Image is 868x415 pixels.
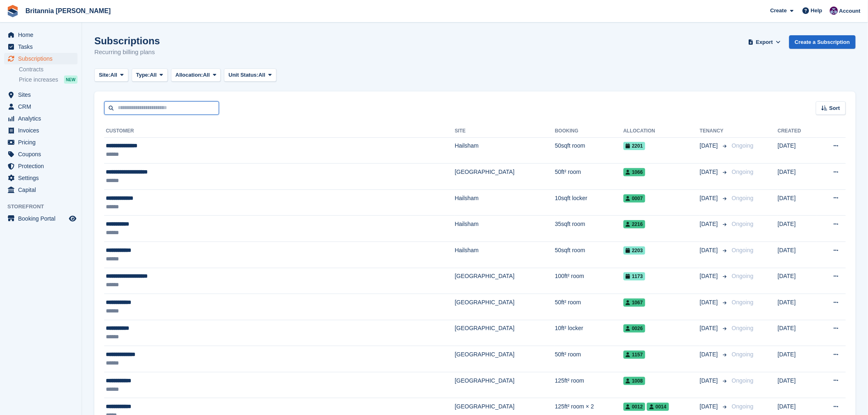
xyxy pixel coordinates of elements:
[811,7,822,15] span: Help
[18,160,67,172] span: Protection
[700,125,729,138] th: Tenancy
[778,242,817,268] td: [DATE]
[789,35,856,49] a: Create a Subscription
[732,195,754,201] span: Ongoing
[624,168,646,176] span: 1066
[228,71,258,79] span: Unit Status:
[4,148,78,160] a: menu
[700,324,720,333] span: [DATE]
[778,189,817,216] td: [DATE]
[455,372,555,398] td: [GEOGRAPHIC_DATA]
[104,125,455,138] th: Customer
[4,137,78,148] a: menu
[700,246,720,255] span: [DATE]
[700,220,720,228] span: [DATE]
[624,125,700,138] th: Allocation
[224,68,276,82] button: Unit Status: All
[624,403,646,411] span: 0012
[778,346,817,372] td: [DATE]
[455,216,555,242] td: Hailsham
[68,214,78,223] a: Preview store
[700,402,720,411] span: [DATE]
[647,403,669,411] span: 0014
[455,242,555,268] td: Hailsham
[732,273,754,279] span: Ongoing
[778,320,817,346] td: [DATE]
[778,372,817,398] td: [DATE]
[732,299,754,306] span: Ongoing
[18,53,67,64] span: Subscriptions
[624,246,646,255] span: 2203
[555,346,624,372] td: 50ft² room
[4,29,78,41] a: menu
[624,194,646,203] span: 0007
[455,137,555,164] td: Hailsham
[778,164,817,190] td: [DATE]
[770,7,787,15] span: Create
[258,71,265,79] span: All
[732,142,754,149] span: Ongoing
[700,141,720,150] span: [DATE]
[624,142,646,150] span: 2201
[19,76,58,84] span: Price increases
[4,125,78,136] a: menu
[176,71,203,79] span: Allocation:
[18,184,67,196] span: Capital
[778,268,817,294] td: [DATE]
[732,247,754,253] span: Ongoing
[624,299,646,307] span: 1067
[555,216,624,242] td: 35sqft room
[18,29,67,41] span: Home
[700,272,720,280] span: [DATE]
[136,71,150,79] span: Type:
[132,68,168,82] button: Type: All
[171,68,221,82] button: Allocation: All
[732,325,754,331] span: Ongoing
[455,125,555,138] th: Site
[732,221,754,227] span: Ongoing
[18,89,67,100] span: Sites
[7,203,82,211] span: Storefront
[555,320,624,346] td: 10ft² locker
[756,38,773,46] span: Export
[4,89,78,100] a: menu
[18,101,67,112] span: CRM
[4,172,78,184] a: menu
[624,272,646,280] span: 1173
[4,101,78,112] a: menu
[555,137,624,164] td: 50sqft room
[732,377,754,384] span: Ongoing
[624,220,646,228] span: 2216
[7,5,19,17] img: stora-icon-8386f47178a22dfd0bd8f6a31ec36ba5ce8667c1dd55bd0f319d3a0aa187defe.svg
[624,324,646,333] span: 0026
[700,376,720,385] span: [DATE]
[700,350,720,359] span: [DATE]
[778,294,817,320] td: [DATE]
[555,268,624,294] td: 100ft² room
[555,164,624,190] td: 50ft² room
[19,75,78,84] a: Price increases NEW
[778,216,817,242] td: [DATE]
[732,403,754,410] span: Ongoing
[110,71,117,79] span: All
[455,268,555,294] td: [GEOGRAPHIC_DATA]
[150,71,157,79] span: All
[555,125,624,138] th: Booking
[18,137,67,148] span: Pricing
[203,71,210,79] span: All
[18,41,67,52] span: Tasks
[4,184,78,196] a: menu
[778,125,817,138] th: Created
[700,194,720,203] span: [DATE]
[99,71,110,79] span: Site:
[4,53,78,64] a: menu
[4,213,78,224] a: menu
[778,137,817,164] td: [DATE]
[829,104,840,112] span: Sort
[747,35,783,49] button: Export
[555,294,624,320] td: 50ft² room
[732,169,754,175] span: Ongoing
[624,351,646,359] span: 1157
[455,320,555,346] td: [GEOGRAPHIC_DATA]
[455,294,555,320] td: [GEOGRAPHIC_DATA]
